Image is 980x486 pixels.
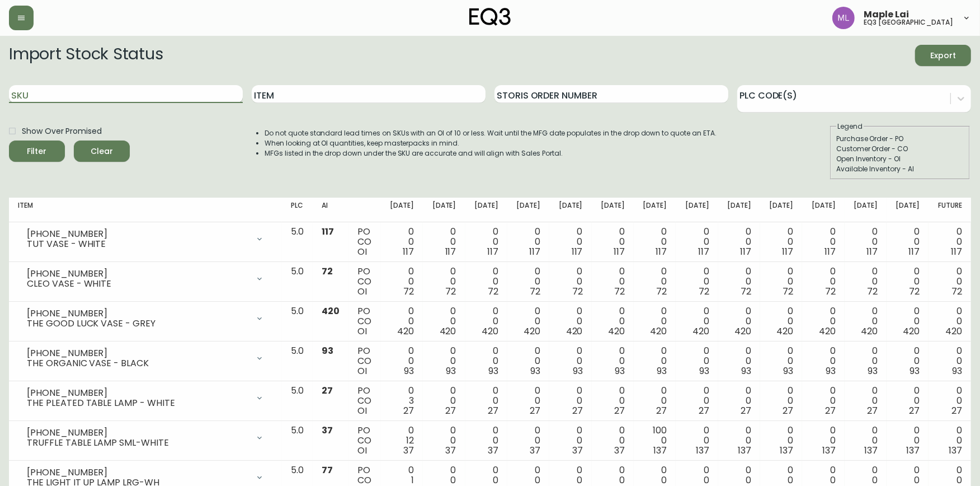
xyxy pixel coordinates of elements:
span: 72 [614,285,625,298]
div: 0 0 [516,386,540,416]
span: 27 [446,404,456,417]
span: 137 [864,444,878,457]
div: [PHONE_NUMBER]CLEO VASE - WHITE [18,267,273,291]
span: 420 [650,325,667,338]
td: 5.0 [282,302,313,342]
div: 0 0 [937,426,962,456]
span: 420 [397,325,414,338]
span: 93 [783,364,793,377]
div: 0 0 [432,386,456,416]
span: 137 [907,444,920,457]
span: 27 [403,404,414,417]
span: 117 [951,245,962,258]
div: 0 0 [516,346,540,376]
div: [PHONE_NUMBER] [27,348,248,358]
div: Purchase Order - PO [836,134,964,144]
span: 27 [322,384,333,397]
div: 0 0 [685,346,709,376]
button: Export [915,45,971,66]
div: CLEO VASE - WHITE [27,279,248,289]
span: 93 [826,364,836,377]
span: 420 [861,325,878,338]
span: 117 [487,245,498,258]
span: 420 [692,325,709,338]
div: 0 0 [390,267,414,297]
div: 0 0 [474,426,498,456]
span: 27 [572,404,583,417]
div: 0 0 [516,426,540,456]
span: 93 [446,364,456,377]
div: 0 0 [854,346,878,376]
div: [PHONE_NUMBER] [27,269,248,279]
span: 420 [777,325,794,338]
div: 0 0 [854,306,878,337]
div: [PHONE_NUMBER]THE GOOD LUCK VASE - GREY [18,306,273,331]
span: 93 [741,364,751,377]
th: PLC [282,198,313,222]
div: 0 0 [558,227,582,257]
span: 37 [403,444,414,457]
div: [PHONE_NUMBER] [27,428,248,438]
div: 0 0 [854,386,878,416]
span: 420 [903,325,920,338]
div: 0 0 [432,306,456,337]
span: OI [357,364,367,377]
td: 5.0 [282,421,313,461]
span: 27 [910,404,920,417]
span: 27 [783,404,793,417]
div: PO CO [357,267,371,297]
li: Do not quote standard lead times on SKUs with an OI of 10 or less. Wait until the MFG date popula... [265,128,717,138]
div: 0 0 [769,426,793,456]
div: 0 0 [769,227,793,257]
div: 0 0 [937,267,962,297]
div: THE GOOD LUCK VASE - GREY [27,319,248,329]
div: [PHONE_NUMBER]THE ORGANIC VASE - BLACK [18,346,273,371]
div: 0 0 [811,267,835,297]
div: 0 0 [811,426,835,456]
span: 72 [783,285,793,298]
th: [DATE] [676,198,718,222]
span: 420 [482,325,498,338]
div: 0 0 [601,426,625,456]
div: [PHONE_NUMBER]THE PLEATED TABLE LAMP - WHITE [18,386,273,410]
div: PO CO [357,306,371,337]
span: 27 [530,404,540,417]
span: 117 [824,245,836,258]
div: 0 0 [643,346,667,376]
th: Item [9,198,282,222]
legend: Legend [836,121,864,132]
div: 0 0 [685,227,709,257]
div: PO CO [357,346,371,376]
div: 0 0 [854,426,878,456]
span: 420 [524,325,540,338]
span: 27 [741,404,751,417]
span: 37 [322,424,333,437]
div: 0 0 [601,227,625,257]
span: 93 [952,364,962,377]
div: [PHONE_NUMBER] [27,388,248,398]
th: [DATE] [423,198,465,222]
div: 0 0 [937,386,962,416]
span: 117 [783,245,794,258]
div: 0 0 [896,306,920,337]
div: 0 0 [558,346,582,376]
span: 72 [403,285,414,298]
div: 0 0 [390,227,414,257]
span: 72 [656,285,667,298]
span: 93 [868,364,878,377]
th: [DATE] [634,198,676,222]
span: 37 [530,444,540,457]
th: [DATE] [381,198,423,222]
span: 93 [699,364,709,377]
div: 0 0 [643,306,667,337]
div: 0 0 [854,227,878,257]
span: 27 [867,404,878,417]
span: 27 [488,404,498,417]
span: 420 [945,325,962,338]
div: TRUFFLE TABLE LAMP SML-WHITE [27,438,248,448]
div: 0 0 [474,227,498,257]
div: TUT VASE - WHITE [27,239,248,249]
div: 0 0 [727,426,751,456]
h5: eq3 [GEOGRAPHIC_DATA] [864,19,953,26]
span: 72 [825,285,836,298]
